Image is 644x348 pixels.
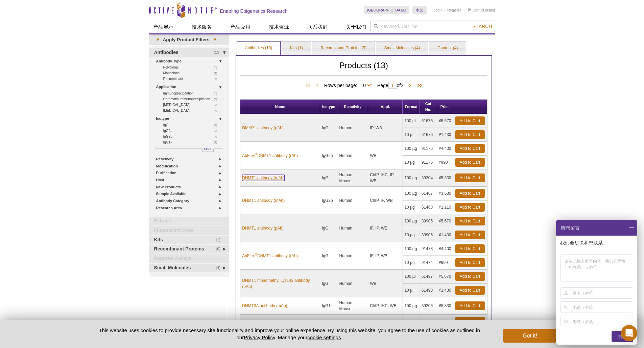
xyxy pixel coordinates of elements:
[437,315,453,328] td: ¥5,670
[156,177,225,184] a: Host
[242,197,285,204] a: DNMT1 antibody (mAb)
[472,24,492,29] span: Search
[455,144,485,153] a: Add to Cart
[503,329,557,343] button: Got it!
[320,315,338,342] td: IgG2b
[612,331,633,342] div: 提交
[214,128,221,134] span: (2)
[149,264,229,272] a: (4)Small Molecules
[455,116,485,125] a: Add to Cart
[337,297,368,315] td: Human, Mouse
[364,6,409,14] a: [GEOGRAPHIC_DATA]
[573,288,632,298] input: 姓名（必填）
[368,242,403,270] td: IF, IP, WB
[437,142,453,156] td: ¥4,400
[403,142,420,156] td: 100 µg
[214,70,221,76] span: (4)
[368,315,403,342] td: WB
[303,21,332,33] a: 联系我们
[156,205,225,212] a: Research Area
[226,21,255,33] a: 产品应用
[244,334,275,340] a: Privacy Policy
[374,82,407,89] span: Page of
[240,62,487,76] h2: Products (13)
[163,64,221,70] a: (5)Polyclonal
[163,134,221,139] a: (2)IgG2b
[156,83,225,90] a: Application
[420,200,437,214] td: 61468
[437,297,453,315] td: ¥5,830
[163,102,221,108] a: (2)[MEDICAL_DATA]
[560,240,635,246] p: 我们会尽快和您联系。
[420,315,437,328] td: 61503
[468,8,471,11] img: Your Cart
[255,252,257,256] sup: ®
[324,82,374,88] span: Rows per page:
[337,114,368,142] td: Human
[455,203,485,212] a: Add to Cart
[337,142,368,169] td: Human
[455,217,485,225] a: Add to Cart
[455,244,485,253] a: Add to Cart
[455,301,485,310] a: Add to Cart
[368,214,403,242] td: IF, IP, WB
[312,42,375,55] a: Recombinant Proteins (9)
[337,315,368,342] td: Human
[282,42,311,55] a: Kits (1)
[320,214,338,242] td: IgG
[202,149,214,152] a: More
[420,156,437,169] td: 91176
[204,146,212,152] span: More
[214,48,224,57] span: (13)
[320,114,338,142] td: IgG
[401,83,403,88] span: 2
[156,184,225,191] a: New Products
[320,169,338,187] td: IgG
[242,225,284,231] a: DNMT1 antibody (pAb)
[368,114,403,142] td: IP, WB
[420,214,437,228] td: 39905
[149,226,229,235] a: Fluorescent Dyes
[337,169,368,187] td: Human, Mouse
[242,153,298,159] a: AbFlex®DNMT1 antibody (rAb)
[337,270,368,297] td: Human
[437,100,453,114] th: Price
[149,254,229,263] a: Reporter Assays
[370,21,495,32] input: Keyword, Cat. No.
[320,187,338,214] td: IgG2b
[163,122,221,128] a: (7)IgG
[265,21,293,33] a: 技术资源
[403,156,420,169] td: 10 µg
[314,82,321,89] span: Previous Page
[156,190,225,197] a: Sample Available
[337,100,368,114] th: Reactivity
[407,82,413,89] span: Next Page
[437,284,453,297] td: ¥1,430
[429,42,466,55] a: Content (4)
[455,173,485,182] a: Add to Cart
[437,214,453,228] td: ¥5,670
[216,264,224,272] span: (4)
[437,200,453,214] td: ¥1,210
[413,82,424,89] span: Last Page
[420,270,437,284] td: 61497
[437,256,453,270] td: ¥990
[445,6,446,14] li: |
[403,297,420,315] td: 100 µg
[342,21,370,33] a: 关于我们
[403,256,420,270] td: 10 µg
[337,187,368,214] td: Human
[307,334,341,340] button: cookie settings
[304,82,314,89] span: First Page
[437,156,453,169] td: ¥990
[214,96,221,102] span: (3)
[437,169,453,187] td: ¥5,830
[420,228,437,242] td: 39906
[420,169,437,187] td: 39204
[455,231,485,239] a: Add to Cart
[149,236,229,244] a: (1)Kits
[573,302,632,313] input: 电话（必填）
[163,90,221,96] a: (5)Immunoprecipitation
[242,303,287,309] a: DNMT3A antibody (mAb)
[368,187,403,214] td: ChIP, IP, WB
